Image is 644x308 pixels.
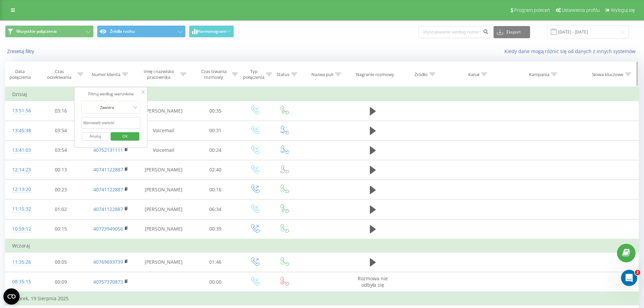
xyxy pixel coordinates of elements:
button: OK [111,132,140,141]
a: 40741122887 [93,186,123,193]
span: Wszystkie połączenia [16,29,57,34]
div: 10:59:12 [12,222,30,236]
div: Kanał [468,72,479,77]
div: Imię i nazwisko pracownika [139,69,178,80]
a: 40769693739 [93,259,123,265]
td: 00:09 [37,272,86,292]
input: Wyszukiwanie według numeru [419,26,490,38]
td: 00:23 [37,180,86,199]
button: Wszystkie połączenia [5,25,94,38]
td: [PERSON_NAME] [136,252,191,272]
td: 00:16 [191,180,240,199]
td: 06:34 [191,199,240,219]
div: 13:45:38 [12,124,30,137]
td: [PERSON_NAME] [136,219,191,239]
button: Zresetuj filtry [5,48,38,54]
td: 00:05 [37,252,86,272]
span: OK [116,131,135,141]
td: 00:24 [191,140,240,160]
input: Wprowadź wartość [81,117,141,129]
a: 40741122887 [93,166,123,173]
div: Nazwa puli [311,72,333,77]
div: Słowa kluczowe [592,72,623,77]
a: 40752131111 [93,147,123,153]
div: Status [277,72,289,77]
div: 12:14:23 [12,163,30,176]
div: 13:51:56 [12,104,30,117]
span: Harmonogram [197,29,226,34]
a: Kiedy dane mogą różnić się od danych z innych systemów [504,48,639,54]
td: 00:00 [191,272,240,292]
td: 00:13 [37,160,86,180]
span: Wyloguj się [611,7,635,13]
div: Źródło [414,72,428,77]
div: Filtruj według warunków [81,91,141,97]
td: 03:54 [37,121,86,140]
td: 01:02 [37,199,86,219]
td: 01:46 [191,252,240,272]
div: 11:35:26 [12,256,30,269]
button: Harmonogram [189,25,234,38]
td: 03:16 [37,101,86,121]
div: 08:35:15 [12,275,30,288]
td: 00:15 [37,219,86,239]
iframe: Intercom live chat [621,270,637,286]
span: Ustawienia profilu [562,7,600,13]
td: 02:40 [191,160,240,180]
div: Czas trwania rozmowy [197,69,231,80]
div: Typ połączenia [243,69,264,80]
button: Anuluj [81,132,110,141]
div: 13:41:03 [12,144,30,157]
td: Wtorek, 19 Sierpnia 2025 [5,292,639,305]
span: Rozmowa nie odbyła się [358,275,388,288]
button: Open CMP widget [3,288,20,305]
div: Czas oczekiwania [43,69,76,80]
a: 40773949056 [93,226,123,232]
td: Wczoraj [5,239,639,253]
td: 00:31 [191,121,240,140]
td: Voicemail [136,121,191,140]
div: Nagranie rozmowy [356,72,394,77]
div: 12:13:20 [12,183,30,196]
td: [PERSON_NAME] [136,160,191,180]
td: [PERSON_NAME] [136,199,191,219]
a: 40757370873 [93,279,123,285]
td: Voicemail [136,140,191,160]
a: 40741122887 [93,206,123,212]
div: 11:15:32 [12,203,30,216]
td: [PERSON_NAME] [136,101,191,121]
td: Dzisiaj [5,88,639,101]
button: Źródła ruchu [97,25,186,38]
span: Program poleceń [514,7,550,13]
div: Numer klienta [92,72,120,77]
td: 00:39 [191,219,240,239]
button: Eksport [494,26,530,38]
div: Kampania [529,72,549,77]
td: 03:54 [37,140,86,160]
td: 00:35 [191,101,240,121]
td: [PERSON_NAME] [136,180,191,199]
span: 2 [635,270,640,275]
div: Data połączenia [5,69,35,80]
